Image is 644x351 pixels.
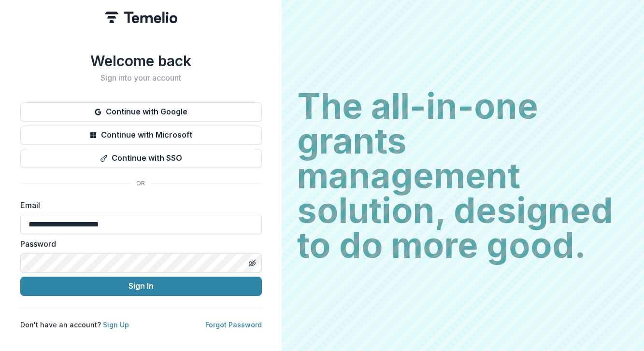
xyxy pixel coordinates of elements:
button: Continue with Google [20,102,262,122]
button: Sign In [20,277,262,296]
label: Email [20,199,256,211]
h2: Sign into your account [20,73,262,83]
img: Temelio [105,12,177,23]
a: Sign Up [103,321,129,329]
button: Continue with SSO [20,149,262,168]
a: Forgot Password [205,321,262,329]
button: Continue with Microsoft [20,126,262,145]
button: Toggle password visibility [244,255,260,271]
label: Password [20,238,256,250]
h1: Welcome back [20,52,262,70]
p: Don't have an account? [20,320,129,330]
